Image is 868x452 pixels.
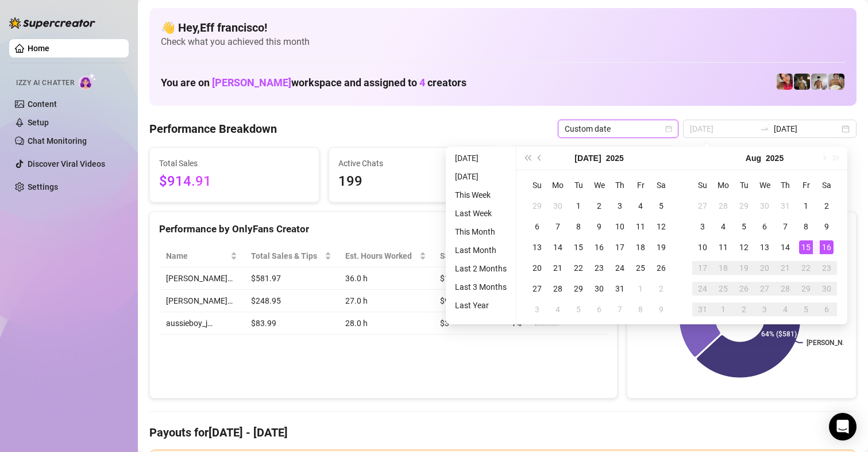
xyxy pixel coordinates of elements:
[651,258,672,278] td: 2025-07-26
[696,240,709,254] div: 10
[734,278,754,299] td: 2025-08-26
[572,302,585,316] div: 5
[651,278,672,299] td: 2025-08-02
[161,36,845,48] span: Check what you achieved this month
[28,136,87,145] a: Chat Monitoring
[690,122,755,135] input: Start date
[433,290,505,312] td: $9.22
[534,147,546,170] button: Previous month (PageUp)
[28,182,58,191] a: Settings
[696,261,709,275] div: 17
[758,261,771,275] div: 20
[551,302,565,316] div: 4
[654,261,668,275] div: 26
[820,302,834,316] div: 6
[713,278,734,299] td: 2025-08-25
[345,250,417,262] div: Est. Hours Worked
[760,124,769,133] span: to
[778,282,792,296] div: 28
[758,240,771,254] div: 13
[734,258,754,278] td: 2025-08-19
[713,196,734,216] td: 2025-07-28
[778,240,792,254] div: 14
[149,424,857,440] h4: Payouts for [DATE] - [DATE]
[450,262,511,275] li: Last 2 Months
[713,216,734,237] td: 2025-08-04
[696,220,709,233] div: 3
[251,250,322,262] span: Total Sales & Tips
[737,261,751,275] div: 19
[766,147,784,170] button: Choose a year
[758,199,771,213] div: 30
[149,121,277,137] h4: Performance Breakdown
[796,216,816,237] td: 2025-08-08
[651,237,672,258] td: 2025-07-19
[527,216,547,237] td: 2025-07-06
[630,278,651,299] td: 2025-08-01
[28,118,49,127] a: Setup
[450,298,511,312] li: Last Year
[820,261,834,275] div: 23
[816,278,837,299] td: 2025-08-30
[589,258,609,278] td: 2025-07-23
[760,124,769,133] span: swap-right
[778,261,792,275] div: 21
[737,240,751,254] div: 12
[568,216,589,237] td: 2025-07-08
[551,199,565,213] div: 30
[440,250,489,262] span: Sales / Hour
[777,74,793,90] img: Vanessa
[651,196,672,216] td: 2025-07-05
[551,261,565,275] div: 21
[651,299,672,320] td: 2025-08-09
[807,339,864,347] text: [PERSON_NAME]…
[754,299,775,320] td: 2025-09-03
[716,261,730,275] div: 18
[79,73,97,90] img: AI Chatter
[796,278,816,299] td: 2025-08-29
[799,282,813,296] div: 29
[816,175,837,196] th: Sa
[609,175,630,196] th: Th
[574,147,601,170] button: Choose a month
[630,299,651,320] td: 2025-08-08
[589,299,609,320] td: 2025-08-06
[159,290,244,312] td: [PERSON_NAME]…
[816,196,837,216] td: 2025-08-02
[530,302,544,316] div: 3
[28,159,105,168] a: Discover Viral Videos
[734,175,754,196] th: Tu
[28,99,57,109] a: Content
[758,220,771,233] div: 6
[433,267,505,290] td: $16.17
[754,216,775,237] td: 2025-08-06
[547,258,568,278] td: 2025-07-21
[338,171,489,193] span: 199
[609,299,630,320] td: 2025-08-07
[161,20,845,36] h4: 👋 Hey, Eff francisco !
[521,147,534,170] button: Last year (Control + left)
[568,278,589,299] td: 2025-07-29
[713,175,734,196] th: Mo
[530,220,544,233] div: 6
[244,245,338,267] th: Total Sales & Tips
[775,196,796,216] td: 2025-07-31
[450,206,511,220] li: Last Week
[630,216,651,237] td: 2025-07-11
[450,243,511,257] li: Last Month
[589,175,609,196] th: We
[244,290,338,312] td: $248.95
[829,413,857,440] div: Open Intercom Messenger
[613,199,627,213] div: 3
[794,74,810,90] img: Tony
[450,151,511,165] li: [DATE]
[696,199,709,213] div: 27
[692,237,713,258] td: 2025-08-10
[592,261,606,275] div: 23
[551,240,565,254] div: 14
[589,278,609,299] td: 2025-07-30
[9,17,95,29] img: logo-BBDzfeDw.svg
[159,157,310,170] span: Total Sales
[799,220,813,233] div: 8
[609,237,630,258] td: 2025-07-17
